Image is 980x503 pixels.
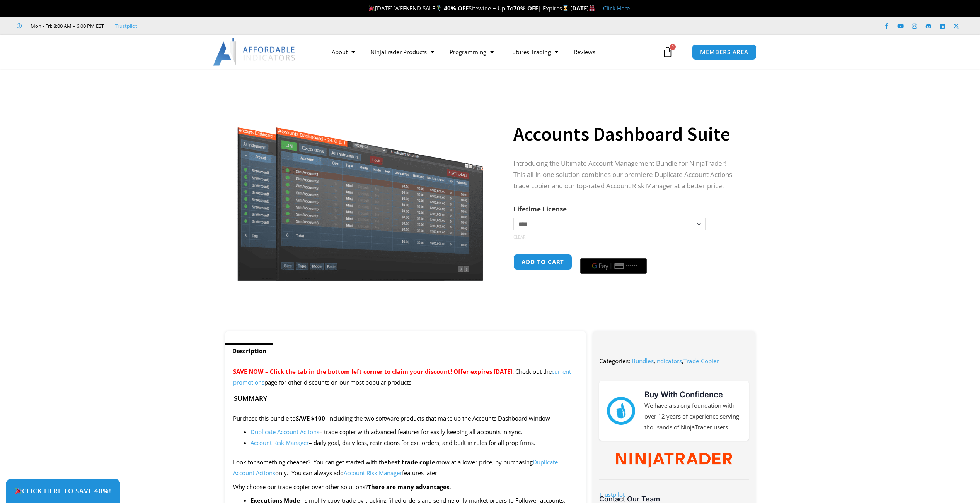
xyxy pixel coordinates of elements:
img: Screenshot 2024-08-26 155710eeeee [236,82,485,281]
button: Buy with GPay [580,258,647,274]
a: Futures Trading [501,43,566,61]
p: Introducing the Ultimate Account Management Bundle for NinjaTrader! This all-in-one solution comb... [513,158,739,192]
a: 🎉Click Here to save 40%! [6,479,120,503]
p: Purchase this bundle to , including the two software products that make up the Accounts Dashboard... [233,413,578,424]
span: 0 [670,44,676,50]
img: 🏌️‍♂️ [436,5,441,11]
img: LogoAI | Affordable Indicators – NinjaTrader [213,38,296,66]
strong: [DATE] [570,4,595,12]
a: Trade Copier [683,357,719,365]
a: Click Here [603,4,630,12]
a: Programming [442,43,501,61]
h3: Buy With Confidence [644,389,741,400]
a: 0 [651,41,685,63]
p: Check out the page for other discounts on our most popular products! [233,366,578,388]
strong: best trade copier [387,458,438,466]
img: 🎉 [369,5,375,11]
a: Account Risk Manager [251,439,309,446]
span: Categories: [599,357,630,365]
p: Look for something cheaper? You can get started with the now at a lower price, by purchasing only... [233,457,578,479]
a: About [324,43,363,61]
li: – daily goal, daily loss, restrictions for exit orders, and built in rules for all prop firms. [251,438,578,448]
nav: Menu [324,43,660,61]
span: SAVE NOW – Click the tab in the bottom left corner to claim your discount! Offer expires [DATE]. [233,367,514,375]
img: mark thumbs good 43913 | Affordable Indicators – NinjaTrader [607,397,635,425]
span: , , [632,357,719,365]
a: Bundles [632,357,654,365]
img: 🎉 [15,488,22,494]
span: [DATE] WEEKEND SALE Sitewide + Up To | Expires [367,4,570,12]
img: ⌛ [562,5,568,11]
a: MEMBERS AREA [692,44,757,60]
a: Description [225,343,273,359]
text: •••••• [626,263,638,269]
img: 🏭 [589,5,595,11]
p: We have a strong foundation with over 12 years of experience serving thousands of NinjaTrader users. [644,400,741,433]
a: Clear options [513,234,525,240]
span: Mon - Fri: 8:00 AM – 6:00 PM EST [29,21,104,31]
span: MEMBERS AREA [700,49,748,55]
label: Lifetime License [513,204,567,213]
button: Add to cart [513,254,572,270]
img: NinjaTrader Wordmark color RGB | Affordable Indicators – NinjaTrader [616,453,732,468]
strong: 70% OFF [513,4,538,12]
h1: Accounts Dashboard Suite [513,120,739,148]
a: Reviews [566,43,603,61]
a: Account Risk Manager [344,469,402,477]
a: Indicators [655,357,682,365]
a: Trustpilot [115,21,137,31]
strong: SAVE $100 [296,414,325,422]
li: – trade copier with advanced features for easily keeping all accounts in sync. [251,427,578,438]
h4: Summary [234,395,571,402]
strong: 40% OFF [444,4,469,12]
a: NinjaTrader Products [363,43,442,61]
a: Duplicate Account Actions [251,428,319,436]
span: Click Here to save 40%! [15,488,111,494]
